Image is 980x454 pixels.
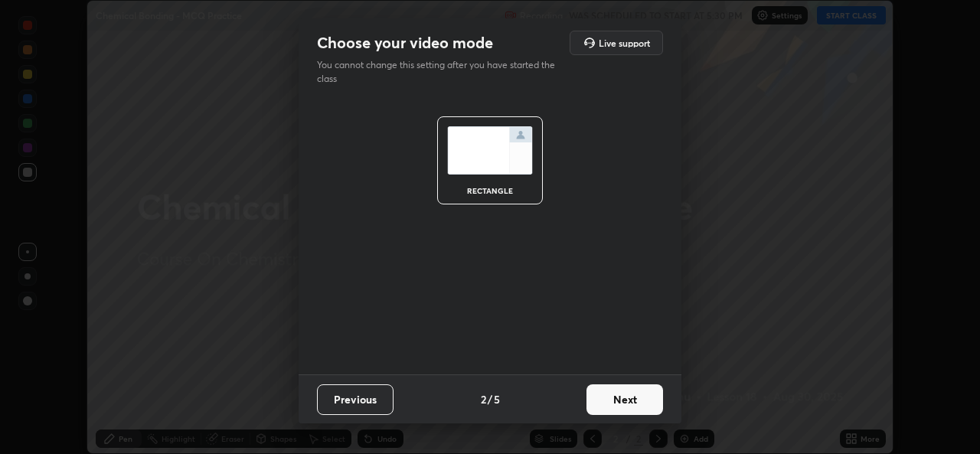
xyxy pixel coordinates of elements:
[317,58,565,86] p: You cannot change this setting after you have started the class
[481,391,486,407] h4: 2
[488,391,492,407] h4: /
[494,391,500,407] h4: 5
[317,384,394,415] button: Previous
[447,126,533,175] img: normalScreenIcon.ae25ed63.svg
[459,187,521,194] div: rectangle
[317,33,493,53] h2: Choose your video mode
[599,38,650,47] h5: Live support
[586,384,663,415] button: Next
